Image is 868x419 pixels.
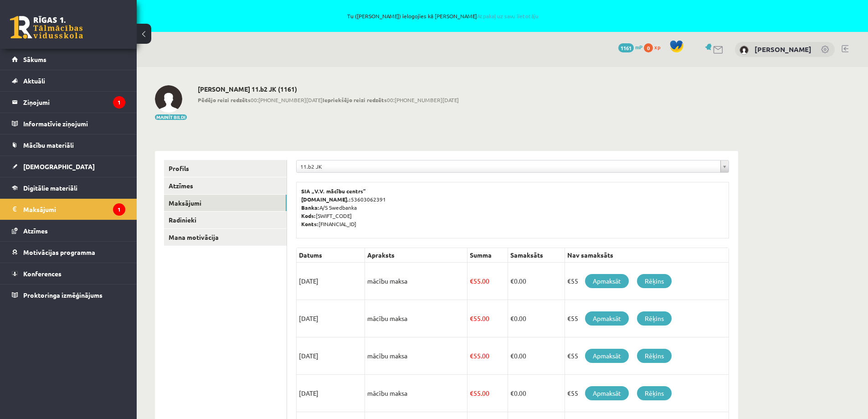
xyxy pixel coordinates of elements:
img: Marta Laķe [740,46,749,55]
a: Aktuāli [12,70,125,91]
a: Atpakaļ uz savu lietotāju [477,12,539,20]
b: Pēdējo reizi redzēts [198,96,251,103]
p: 53603062391 A/S Swedbanka [SWIFT_CODE] [FINANCIAL_ID] [301,187,724,228]
td: 55.00 [467,337,508,375]
th: Datums [297,248,365,263]
span: Motivācijas programma [23,248,95,256]
a: Rēķins [637,386,672,400]
button: Mainīt bildi [155,114,187,120]
a: Apmaksāt [585,386,629,400]
span: € [510,389,514,397]
span: Mācību materiāli [23,141,74,149]
a: Maksājumi1 [12,199,125,220]
a: Digitālie materiāli [12,177,125,198]
span: € [470,277,473,285]
td: [DATE] [297,263,365,300]
td: mācību maksa [365,375,467,412]
span: € [470,389,473,397]
td: €55 [565,337,729,375]
td: [DATE] [297,337,365,375]
th: Samaksāts [508,248,565,263]
td: mācību maksa [365,300,467,337]
td: €55 [565,375,729,412]
b: [DOMAIN_NAME].: [301,196,351,203]
a: Maksājumi [164,195,287,212]
td: €55 [565,300,729,337]
a: Proktoringa izmēģinājums [12,285,125,305]
a: Apmaksāt [585,311,629,326]
a: Rēķins [637,274,672,288]
span: 00:[PHONE_NUMBER][DATE] 00:[PHONE_NUMBER][DATE] [198,96,459,104]
span: 1161 [618,43,634,52]
span: € [510,352,514,360]
span: 0 [644,43,653,52]
span: Digitālie materiāli [23,184,77,192]
a: Rīgas 1. Tālmācības vidusskola [10,16,83,39]
th: Nav samaksāts [565,248,729,263]
span: Atzīmes [23,227,48,235]
a: Atzīmes [164,177,287,194]
td: 0.00 [508,375,565,412]
span: xp [654,43,660,51]
span: [DEMOGRAPHIC_DATA] [23,162,95,171]
td: [DATE] [297,300,365,337]
span: € [510,277,514,285]
th: Apraksts [365,248,467,263]
td: 0.00 [508,263,565,300]
span: Tu ([PERSON_NAME]) ielogojies kā [PERSON_NAME] [105,13,781,19]
a: Profils [164,160,287,177]
span: Konferences [23,269,62,278]
td: €55 [565,263,729,300]
td: 0.00 [508,300,565,337]
a: 11.b2 JK [297,160,729,172]
b: Konts: [301,220,318,228]
a: Konferences [12,263,125,284]
a: Mana motivācija [164,229,287,246]
legend: Ziņojumi [23,92,125,113]
h2: [PERSON_NAME] 11.b2 JK (1161) [198,85,459,93]
b: Kods: [301,212,316,219]
span: mP [635,43,642,51]
a: Rēķins [637,311,672,326]
a: Rēķins [637,349,672,363]
td: [DATE] [297,375,365,412]
span: Aktuāli [23,77,45,85]
a: Apmaksāt [585,349,629,363]
img: Marta Laķe [155,85,182,113]
td: 55.00 [467,375,508,412]
a: Sākums [12,49,125,70]
td: mācību maksa [365,263,467,300]
a: Ziņojumi1 [12,92,125,113]
td: 0.00 [508,337,565,375]
span: € [470,314,473,322]
i: 1 [113,203,125,216]
legend: Informatīvie ziņojumi [23,113,125,134]
b: SIA „V.V. mācību centrs” [301,187,366,195]
span: € [510,314,514,322]
i: 1 [113,96,125,109]
td: 55.00 [467,263,508,300]
td: 55.00 [467,300,508,337]
b: Banka: [301,204,319,211]
legend: Maksājumi [23,199,125,220]
b: Iepriekšējo reizi redzēts [323,96,387,103]
span: 11.b2 JK [300,160,717,172]
a: Atzīmes [12,220,125,241]
a: Mācību materiāli [12,134,125,155]
a: Apmaksāt [585,274,629,288]
span: Sākums [23,55,46,63]
span: € [470,352,473,360]
span: Proktoringa izmēģinājums [23,291,103,299]
a: [PERSON_NAME] [755,45,812,54]
a: Motivācijas programma [12,242,125,263]
a: 1161 mP [618,43,642,51]
th: Summa [467,248,508,263]
a: 0 xp [644,43,665,51]
a: Radinieki [164,212,287,228]
a: [DEMOGRAPHIC_DATA] [12,156,125,177]
a: Informatīvie ziņojumi [12,113,125,134]
td: mācību maksa [365,337,467,375]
